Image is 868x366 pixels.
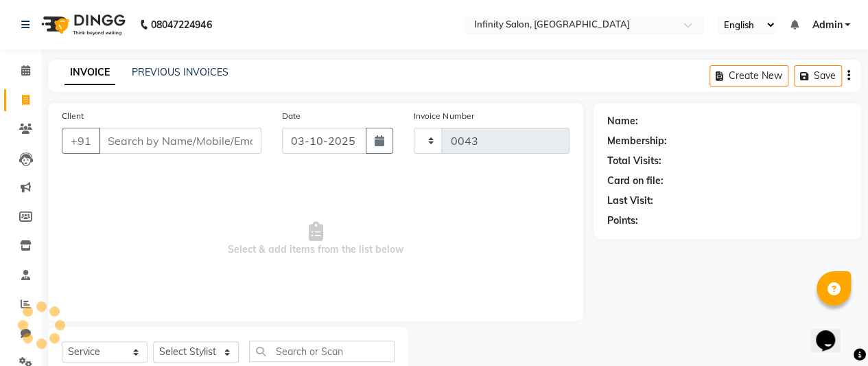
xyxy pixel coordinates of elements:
div: Total Visits: [607,154,661,168]
div: Membership: [607,134,667,148]
span: Admin [812,18,842,32]
img: logo [35,5,129,44]
input: Search or Scan [249,341,395,362]
b: 08047224946 [151,5,211,44]
button: Create New [709,65,788,87]
div: Points: [607,214,638,228]
button: Save [794,65,842,87]
input: Search by Name/Mobile/Email/Code [99,128,261,154]
span: Select & add items from the list below [62,170,570,308]
label: Invoice Number [414,110,473,122]
label: Date [282,110,301,122]
a: INVOICE [64,60,115,85]
button: +91 [62,128,100,154]
label: Client [62,110,84,122]
a: PREVIOUS INVOICES [132,66,228,78]
div: Card on file: [607,174,664,188]
div: Last Visit: [607,194,653,208]
iframe: chat widget [810,311,854,352]
div: Name: [607,114,638,128]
